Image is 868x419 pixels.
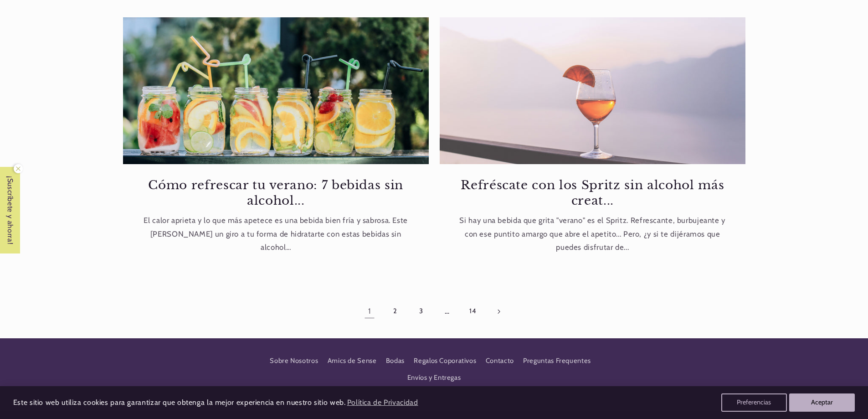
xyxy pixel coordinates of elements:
[138,177,415,208] a: Cómo refrescar tu verano: 7 bebidas sin alcohol...
[523,353,591,369] a: Preguntas Frequentes
[407,369,461,386] a: Envíos y Entregas
[486,353,514,369] a: Contacto
[13,398,346,407] span: Este sitio web utiliza cookies para garantizar que obtenga la mejor experiencia en nuestro sitio ...
[437,301,457,322] span: …
[270,355,318,369] a: Sobre Nosotros
[385,301,406,322] a: Página 2
[359,301,380,322] a: Página 1
[386,353,405,369] a: Bodas
[462,301,483,322] a: Página 14
[454,177,731,208] a: Refréscate con los Spritz sin alcohol más creat...
[411,301,431,322] a: Página 3
[345,395,419,411] a: Política de Privacidad (opens in a new tab)
[721,393,787,412] button: Preferencias
[328,353,377,369] a: Amics de Sense
[488,301,509,322] a: Página siguiente
[123,301,745,322] nav: Paginación
[1,167,20,253] span: ¡Suscríbete y ahorra!
[414,353,476,369] a: Regalos Coporativos
[789,393,855,412] button: Aceptar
